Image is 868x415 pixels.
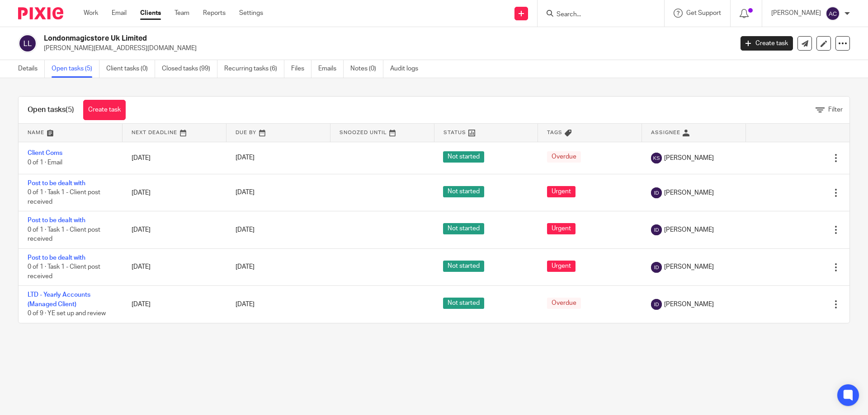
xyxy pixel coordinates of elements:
[664,225,714,234] span: [PERSON_NAME]
[175,9,189,18] a: Team
[44,34,590,43] h2: Londonmagicstore Uk Limited
[162,60,217,78] a: Closed tasks (99)
[28,190,100,205] span: 0 of 1 · Task 1 - Client post received
[236,301,255,308] span: [DATE]
[651,224,662,235] img: svg%3E
[547,151,581,163] span: Overdue
[664,300,714,309] span: [PERSON_NAME]
[28,255,85,261] a: Post to be dealt with
[741,36,793,51] a: Create task
[443,151,484,163] span: Not started
[291,60,311,78] a: Files
[18,34,37,53] img: svg%3E
[771,9,821,18] p: [PERSON_NAME]
[28,264,100,280] span: 0 of 1 · Task 1 - Client post received
[236,227,255,233] span: [DATE]
[547,298,581,309] span: Overdue
[28,217,85,224] a: Post to be dealt with
[828,107,843,113] span: Filter
[123,174,226,211] td: [DATE]
[106,60,155,78] a: Client tasks (0)
[547,223,576,234] span: Urgent
[28,150,62,156] a: Client Coms
[123,142,226,174] td: [DATE]
[203,9,226,18] a: Reports
[547,261,576,272] span: Urgent
[28,292,90,307] a: LTD - Yearly Accounts (Managed Client)
[236,155,255,161] span: [DATE]
[52,60,99,78] a: Open tasks (5)
[28,105,74,115] h1: Open tasks
[236,264,255,270] span: [DATE]
[686,10,721,16] span: Get Support
[547,130,562,135] span: Tags
[664,262,714,271] span: [PERSON_NAME]
[664,188,714,197] span: [PERSON_NAME]
[236,190,255,196] span: [DATE]
[84,9,98,18] a: Work
[18,60,45,78] a: Details
[664,154,714,163] span: [PERSON_NAME]
[443,186,484,197] span: Not started
[651,262,662,273] img: svg%3E
[340,130,387,135] span: Snoozed Until
[44,44,727,53] p: [PERSON_NAME][EMAIL_ADDRESS][DOMAIN_NAME]
[66,106,74,113] span: (5)
[28,310,106,317] span: 0 of 9 · YE set up and review
[651,187,662,198] img: svg%3E
[556,11,637,19] input: Search
[123,211,226,248] td: [DATE]
[443,261,484,272] span: Not started
[224,60,284,78] a: Recurring tasks (6)
[123,248,226,285] td: [DATE]
[83,100,126,120] a: Create task
[318,60,344,78] a: Emails
[28,159,62,166] span: 0 of 1 · Email
[28,180,85,187] a: Post to be dealt with
[112,9,127,18] a: Email
[651,153,662,163] img: svg%3E
[239,9,263,18] a: Settings
[390,60,425,78] a: Audit logs
[140,9,161,18] a: Clients
[443,130,466,135] span: Status
[826,6,840,21] img: svg%3E
[123,286,226,323] td: [DATE]
[443,223,484,234] span: Not started
[547,186,576,197] span: Urgent
[18,7,63,19] img: Pixie
[443,298,484,309] span: Not started
[350,60,383,78] a: Notes (0)
[28,227,100,242] span: 0 of 1 · Task 1 - Client post received
[651,299,662,310] img: svg%3E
